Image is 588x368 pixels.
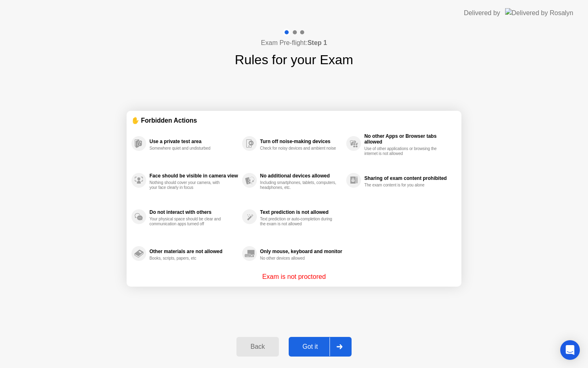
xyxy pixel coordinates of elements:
[262,272,326,282] p: Exam is not proctored
[260,209,342,215] div: Text prediction is not allowed
[307,39,327,46] b: Step 1
[364,183,441,188] div: The exam content is for you alone
[149,146,227,151] div: Somewhere quiet and undisturbed
[149,180,227,190] div: Nothing should cover your camera, with your face clearly in focus
[235,50,353,70] h1: Rules for your Exam
[364,133,452,145] div: No other Apps or Browser tabs allowed
[505,8,573,18] img: Delivered by Rosalyn
[149,249,238,254] div: Other materials are not allowed
[260,180,337,190] div: Including smartphones, tablets, computers, headphones, etc.
[260,173,342,179] div: No additional devices allowed
[289,337,352,357] button: Got it
[239,343,276,350] div: Back
[560,340,580,360] div: Open Intercom Messenger
[291,343,330,350] div: Got it
[260,146,337,151] div: Check for noisy devices and ambient noise
[364,175,452,181] div: Sharing of exam content prohibited
[149,173,238,179] div: Face should be visible in camera view
[149,256,227,261] div: Books, scripts, papers, etc
[261,38,327,48] h4: Exam Pre-flight:
[149,209,238,215] div: Do not interact with others
[131,116,457,125] div: ✋ Forbidden Actions
[260,249,342,254] div: Only mouse, keyboard and monitor
[149,139,238,144] div: Use a private test area
[464,8,500,18] div: Delivered by
[364,146,441,156] div: Use of other applications or browsing the internet is not allowed
[149,217,227,227] div: Your physical space should be clear and communication apps turned off
[260,256,337,261] div: No other devices allowed
[260,217,337,227] div: Text prediction or auto-completion during the exam is not allowed
[236,337,278,357] button: Back
[260,139,342,144] div: Turn off noise-making devices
